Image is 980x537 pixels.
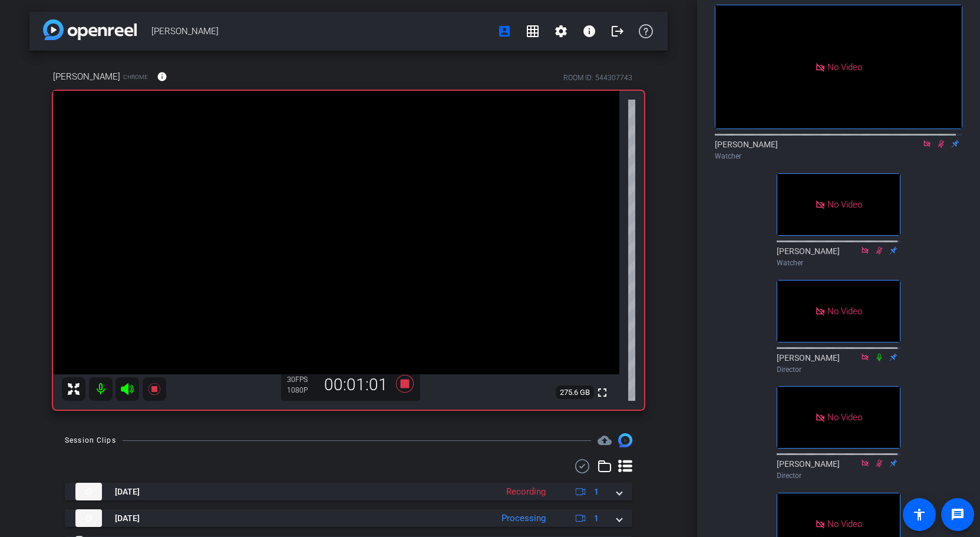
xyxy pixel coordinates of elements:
div: 00:01:01 [316,375,395,395]
mat-expansion-panel-header: thumb-nail[DATE]Processing1 [65,509,632,527]
mat-expansion-panel-header: thumb-nail[DATE]Recording1 [65,483,632,500]
div: Processing [496,512,552,525]
img: thumb-nail [75,509,102,527]
div: Recording [500,485,552,499]
span: [PERSON_NAME] [151,19,490,43]
div: [PERSON_NAME] [777,352,900,375]
mat-icon: account_box [497,24,512,38]
span: No Video [827,199,862,210]
span: [DATE] [115,512,140,525]
mat-icon: settings [554,24,568,38]
div: Director [777,470,900,481]
span: No Video [827,519,862,529]
div: Session Clips [65,434,116,446]
mat-icon: fullscreen [595,386,609,400]
div: Watcher [715,151,962,162]
span: 1 [594,512,599,525]
mat-icon: info [582,24,596,38]
mat-icon: info [157,71,167,82]
span: FPS [295,375,308,384]
span: [PERSON_NAME] [53,70,120,83]
span: No Video [827,305,862,316]
div: [PERSON_NAME] [777,245,900,268]
mat-icon: accessibility [912,508,926,522]
div: [PERSON_NAME] [777,458,900,481]
span: [DATE] [115,486,140,498]
div: [PERSON_NAME] [715,139,962,162]
img: thumb-nail [75,483,102,500]
div: 1080P [287,386,316,395]
span: 275.6 GB [556,386,594,400]
span: No Video [827,61,862,72]
span: No Video [827,412,862,423]
mat-icon: grid_on [526,24,540,38]
mat-icon: message [951,508,965,522]
img: Session clips [618,433,632,447]
span: Chrome [123,73,148,81]
img: app-logo [43,19,137,40]
mat-icon: cloud_upload [598,433,612,447]
div: Director [777,364,900,375]
span: 1 [594,486,599,498]
div: Watcher [777,258,900,268]
div: ROOM ID: 544307743 [563,73,632,83]
span: Destinations for your clips [598,433,612,447]
mat-icon: logout [611,24,625,38]
div: 30 [287,375,316,384]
